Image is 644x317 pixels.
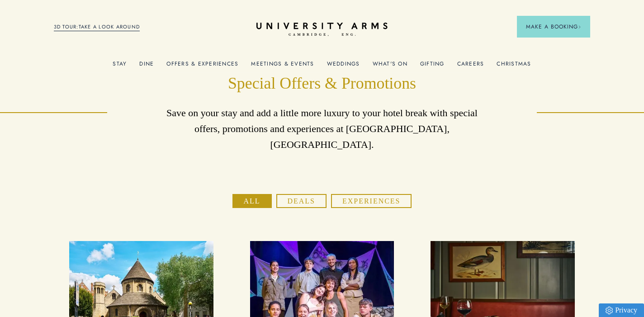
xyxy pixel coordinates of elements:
[599,303,644,317] a: Privacy
[256,23,388,37] a: Home
[327,61,360,72] a: Weddings
[161,73,483,95] h1: Special Offers & Promotions
[517,16,590,38] button: Make a BookingArrow icon
[606,307,613,314] img: Privacy
[497,61,531,72] a: Christmas
[420,61,445,72] a: Gifting
[139,61,154,72] a: Dine
[54,23,140,31] a: 3D TOUR:TAKE A LOOK AROUND
[166,61,238,72] a: Offers & Experiences
[373,61,407,72] a: What's On
[276,194,327,208] button: Deals
[578,25,581,28] img: Arrow icon
[331,194,412,208] button: Experiences
[457,61,484,72] a: Careers
[161,105,483,152] p: Save on your stay and add a little more luxury to your hotel break with special offers, promotion...
[526,23,581,31] span: Make a Booking
[113,61,127,72] a: Stay
[251,61,314,72] a: Meetings & Events
[232,194,272,208] button: All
